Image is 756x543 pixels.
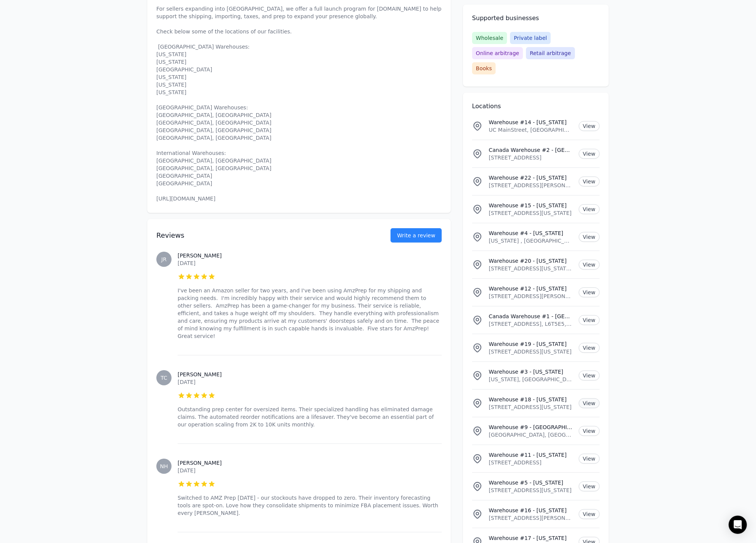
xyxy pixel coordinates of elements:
[489,451,573,459] p: Warehouse #11 - [US_STATE]
[156,230,366,241] h2: Reviews
[489,376,573,383] p: [US_STATE], [GEOGRAPHIC_DATA]
[579,454,600,464] a: View
[489,459,573,466] p: [STREET_ADDRESS]
[178,379,195,385] time: [DATE]
[579,232,600,242] a: View
[489,285,573,292] p: Warehouse #12 - [US_STATE]
[489,514,573,522] p: [STREET_ADDRESS][PERSON_NAME][US_STATE]
[489,320,573,328] p: [STREET_ADDRESS], L6T5E5, [GEOGRAPHIC_DATA]
[178,494,442,517] p: Switched to AMZ Prep [DATE] - our stockouts have dropped to zero. Their inventory forecasting too...
[489,403,573,411] p: [STREET_ADDRESS][US_STATE]
[526,47,575,59] span: Retail arbitrage
[579,177,600,186] a: View
[489,368,573,376] p: Warehouse #3 - [US_STATE]
[472,47,523,59] span: Online arbitrage
[489,313,573,320] p: Canada Warehouse #1 - [GEOGRAPHIC_DATA]
[579,398,600,408] a: View
[160,464,168,469] span: NH
[472,62,496,74] span: Books
[391,228,442,243] button: Write a review
[579,260,600,270] a: View
[489,340,573,348] p: Warehouse #19 - [US_STATE]
[579,204,600,214] a: View
[579,315,600,325] a: View
[489,209,573,217] p: [STREET_ADDRESS][US_STATE]
[472,102,600,111] h2: Locations
[489,292,573,300] p: [STREET_ADDRESS][PERSON_NAME][US_STATE]
[178,260,195,266] time: [DATE]
[472,32,507,44] span: Wholesale
[489,182,573,189] p: [STREET_ADDRESS][PERSON_NAME][US_STATE]
[178,459,442,467] h3: [PERSON_NAME]
[489,154,573,161] p: [STREET_ADDRESS]
[579,371,600,380] a: View
[579,121,600,131] a: View
[161,257,167,262] span: JR
[178,287,442,340] p: I've been an Amazon seller for two years, and I've been using AmzPrep for my shipping and packing...
[579,149,600,159] a: View
[489,486,573,494] p: [STREET_ADDRESS][US_STATE]
[579,343,600,353] a: View
[489,479,573,486] p: Warehouse #5 - [US_STATE]
[489,534,573,542] p: Warehouse #17 - [US_STATE]
[489,118,573,126] p: Warehouse #14 - [US_STATE]
[178,252,442,259] h3: [PERSON_NAME]
[489,507,573,514] p: Warehouse #16 - [US_STATE]
[489,348,573,355] p: [STREET_ADDRESS][US_STATE]
[579,426,600,436] a: View
[489,146,573,154] p: Canada Warehouse #2 - [GEOGRAPHIC_DATA]
[489,265,573,272] p: [STREET_ADDRESS][US_STATE][US_STATE]
[161,375,167,380] span: TC
[489,126,573,134] p: UC MainStreet, [GEOGRAPHIC_DATA], [GEOGRAPHIC_DATA], [US_STATE][GEOGRAPHIC_DATA], [GEOGRAPHIC_DATA]
[489,202,573,209] p: Warehouse #15 - [US_STATE]
[489,431,573,439] p: [GEOGRAPHIC_DATA], [GEOGRAPHIC_DATA] area, [GEOGRAPHIC_DATA]
[178,406,442,428] p: Outstanding prep center for oversized items. Their specialized handling has eliminated damage cla...
[579,509,600,519] a: View
[510,32,551,44] span: Private label
[579,287,600,297] a: View
[489,396,573,403] p: Warehouse #18 - [US_STATE]
[489,423,573,431] p: Warehouse #9 - [GEOGRAPHIC_DATA], [GEOGRAPHIC_DATA] (New)
[729,516,747,534] div: Open Intercom Messenger
[489,237,573,245] p: [US_STATE] , [GEOGRAPHIC_DATA]
[178,371,442,378] h3: [PERSON_NAME]
[489,257,573,265] p: Warehouse #20 - [US_STATE]
[489,174,573,182] p: Warehouse #22 - [US_STATE]
[579,481,600,491] a: View
[178,467,195,474] time: [DATE]
[489,229,573,237] p: Warehouse #4 - [US_STATE]
[472,14,600,23] h2: Supported businesses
